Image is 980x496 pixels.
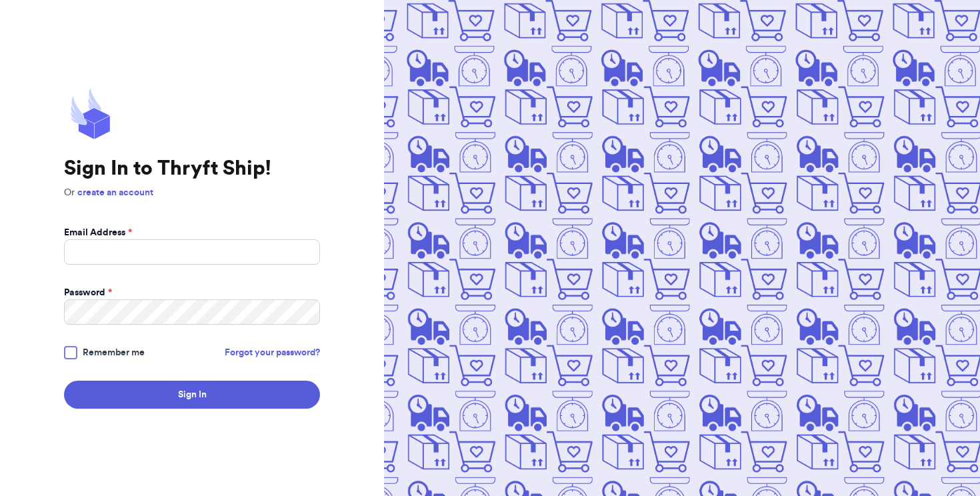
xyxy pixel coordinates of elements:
button: Sign In [64,381,320,409]
p: Or [64,186,320,199]
h1: Sign In to Thryft Ship! [64,157,320,181]
label: Email Address [64,226,132,239]
span: Remember me [83,346,145,359]
a: create an account [77,188,153,197]
label: Password [64,286,112,299]
a: Forgot your password? [225,346,320,359]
